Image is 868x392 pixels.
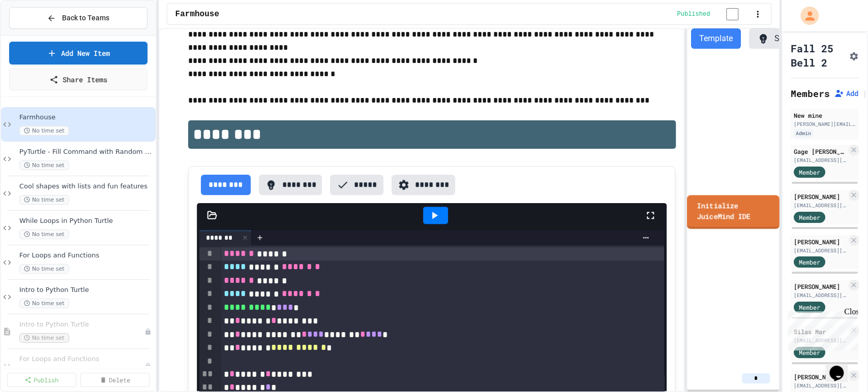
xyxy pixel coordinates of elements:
span: Member [799,348,820,357]
span: Cool shapes with lists and fun features [19,182,154,191]
iframe: chat widget [784,307,858,350]
div: [PERSON_NAME] [794,282,847,291]
span: No time set [19,264,69,274]
div: [PERSON_NAME] [794,192,847,201]
span: For Loops and Functions [19,355,144,364]
span: Member [799,213,820,222]
span: Member [799,303,820,312]
button: Template [691,28,741,49]
button: Assignment Settings [849,49,859,61]
button: Solution [749,28,813,49]
div: [EMAIL_ADDRESS][DOMAIN_NAME] [794,202,847,209]
span: Member [799,168,820,177]
span: No time set [19,299,69,308]
div: Unpublished [144,328,152,335]
div: New mine [794,111,856,120]
a: Initialize JuiceMind IDE [687,195,780,229]
span: For Loops and Functions [19,251,154,260]
div: Chat with us now!Close [4,4,70,64]
div: Admin [794,129,813,138]
span: Farmhouse [175,8,219,20]
h2: Members [791,86,830,101]
div: [PERSON_NAME][EMAIL_ADDRESS][PERSON_NAME][DOMAIN_NAME] [794,120,856,128]
div: [EMAIL_ADDRESS][DOMAIN_NAME] [794,156,847,164]
div: [EMAIL_ADDRESS][DOMAIN_NAME] [794,382,847,389]
span: Back to Teams [62,13,109,23]
span: No time set [19,195,69,205]
div: [PERSON_NAME] [794,237,847,246]
span: Published [677,10,710,18]
a: Publish [7,373,76,387]
div: [PERSON_NAME] [794,372,847,381]
span: Intro to Python Turtle [19,320,144,329]
div: [EMAIL_ADDRESS][DOMAIN_NAME] [794,247,847,254]
a: Delete [80,373,149,387]
span: Member [799,257,820,267]
span: Farmhouse [19,113,154,122]
input: publish toggle [714,8,751,20]
h1: Fall 25 Bell 2 [791,41,845,70]
span: No time set [19,160,69,170]
iframe: chat widget [825,351,858,382]
div: Content is published and visible to students [677,8,751,20]
div: Unpublished [144,363,152,370]
span: No time set [19,126,69,136]
span: No time set [19,333,69,343]
a: Share Items [9,69,147,90]
div: My Account [790,4,821,27]
div: Gage [PERSON_NAME] [794,147,847,156]
span: No time set [19,230,69,239]
button: Add [834,88,858,99]
span: Intro to Python Turtle [19,286,154,295]
span: PyTurtle - Fill Command with Random Number Generator [19,148,154,156]
button: Back to Teams [9,7,147,29]
span: | [862,87,867,100]
a: Add New Item [9,42,147,64]
span: While Loops in Python Turtle [19,217,154,225]
div: [EMAIL_ADDRESS][DOMAIN_NAME] [794,291,847,299]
